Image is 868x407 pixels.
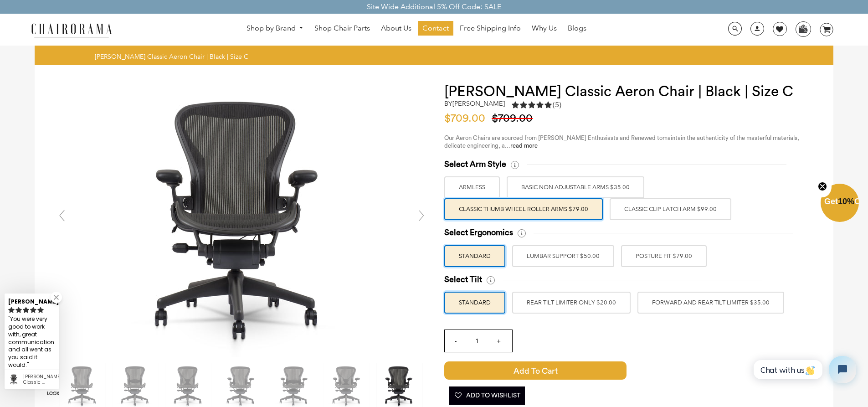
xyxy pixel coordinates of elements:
[15,307,22,313] svg: rating icon full
[568,24,586,33] span: Blogs
[444,83,815,100] h1: [PERSON_NAME] Classic Aeron Chair | Black | Size C
[455,21,525,36] a: Free Shipping Info
[95,52,252,61] nav: breadcrumbs
[512,292,631,314] label: REAR TILT LIMITER ONLY $20.00
[444,100,505,108] h2: by
[444,198,603,220] label: Classic Thumb Wheel Roller Arms $79.00
[610,198,731,220] label: Classic Clip Latch Arm $99.00
[527,21,561,36] a: Why Us
[26,22,117,38] img: chairorama
[744,348,864,391] iframe: Tidio Chat
[105,83,379,357] img: DSC_4463_0fec1238-cd9d-4a4f-bad5-670a76fd0237_grande.jpg
[444,274,482,285] span: Select Tilt
[813,176,832,197] button: Close teaser
[507,176,644,198] label: BASIC NON ADJUSTABLE ARMS $35.00
[444,292,505,314] label: STANDARD
[796,22,810,36] img: WhatsApp_Image_2024-07-12_at_16.23.01.webp
[637,292,784,314] label: FORWARD AND REAR TILT LIMITER $35.00
[30,307,36,313] svg: rating icon full
[314,24,370,33] span: Shop Chair Parts
[310,21,375,36] a: Shop Chair Parts
[838,197,854,206] span: 10%
[23,374,56,385] div: Herman Miller Classic Aeron Chair | Black | Size C
[8,307,15,313] svg: rating icon full
[23,307,29,313] svg: rating icon full
[512,100,561,112] a: 5.0 rating (5 votes)
[621,245,707,267] label: POSTURE FIT $79.00
[444,176,500,198] label: ARMLESS
[376,21,416,36] a: About Us
[444,135,663,141] span: Our Aeron Chairs are sourced from [PERSON_NAME] Enthusiasts and Renewed to
[563,21,591,36] a: Blogs
[488,330,509,352] input: +
[444,245,505,267] label: STANDARD
[8,294,56,306] div: [PERSON_NAME]
[444,227,513,238] span: Select Ergonomics
[449,386,525,405] button: Add To Wishlist
[242,21,308,36] a: Shop by Brand
[512,100,561,110] div: 5.0 rating (5 votes)
[37,307,44,313] svg: rating icon full
[453,386,520,405] span: Add To Wishlist
[444,113,490,124] span: $709.00
[381,24,411,33] span: About Us
[492,113,537,124] span: $709.00
[444,361,627,380] span: Add to Cart
[821,185,859,223] div: Get10%OffClose teaser
[460,24,521,33] span: Free Shipping Info
[532,24,557,33] span: Why Us
[512,245,614,267] label: LUMBAR SUPPORT $50.00
[422,24,449,33] span: Contact
[156,21,677,38] nav: DesktopNavigation
[510,143,538,149] a: read more
[452,99,505,108] a: [PERSON_NAME]
[824,197,866,206] span: Get Off
[8,314,56,371] div: You were very good to work with, great communication and all went as you said it would.
[95,52,248,61] span: [PERSON_NAME] Classic Aeron Chair | Black | Size C
[553,100,561,110] span: (5)
[445,330,467,352] input: -
[444,159,506,170] span: Select Arm Style
[418,21,453,36] a: Contact
[444,361,704,380] button: Add to Cart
